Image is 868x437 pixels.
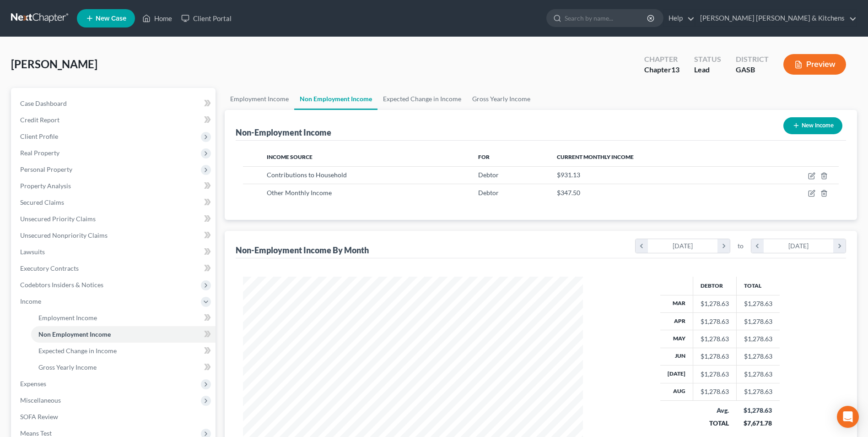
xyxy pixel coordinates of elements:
[20,231,108,239] span: Unsecured Nonpriority Claims
[20,165,72,173] span: Personal Property
[225,88,294,110] a: Employment Income
[744,406,772,415] div: $1,278.63
[694,54,721,65] div: Status
[783,54,846,75] button: Preview
[31,343,216,359] a: Expected Change in Income
[20,380,46,388] span: Expenses
[660,348,693,365] th: Jun
[764,239,834,253] div: [DATE]
[837,406,859,428] div: Open Intercom Messenger
[693,277,736,295] th: Debtor
[267,153,313,160] span: Income Source
[744,419,772,428] div: $7,671.78
[377,88,467,110] a: Expected Change in Income
[20,248,45,256] span: Lawsuits
[236,245,369,256] div: Non-Employment Income By Month
[664,10,695,27] a: Help
[736,366,780,383] td: $1,278.63
[717,239,730,253] i: chevron_right
[671,65,679,74] span: 13
[38,330,111,338] span: Non Employment Income
[701,299,729,308] div: $1,278.63
[11,57,97,71] span: [PERSON_NAME]
[267,189,332,197] span: Other Monthly Income
[13,178,216,194] a: Property Analysis
[700,419,729,428] div: TOTAL
[20,149,59,157] span: Real Property
[20,264,79,272] span: Executory Contracts
[636,239,648,253] i: chevron_left
[783,117,842,134] button: New Income
[478,171,499,179] span: Debtor
[13,211,216,227] a: Unsecured Priority Claims
[467,88,536,110] a: Gross Yearly Income
[557,189,580,197] span: $347.50
[660,295,693,312] th: Mar
[736,277,780,295] th: Total
[31,310,216,326] a: Employment Income
[736,54,769,65] div: District
[38,314,97,322] span: Employment Income
[38,347,117,355] span: Expected Change in Income
[648,239,718,253] div: [DATE]
[13,244,216,260] a: Lawsuits
[13,227,216,244] a: Unsecured Nonpriority Claims
[138,10,177,27] a: Home
[557,153,634,160] span: Current Monthly Income
[736,65,769,75] div: GASB
[478,189,499,197] span: Debtor
[20,396,61,404] span: Miscellaneous
[236,127,331,138] div: Non-Employment Income
[20,297,41,305] span: Income
[96,15,126,22] span: New Case
[20,281,103,289] span: Codebtors Insiders & Notices
[294,88,377,110] a: Non Employment Income
[660,330,693,348] th: May
[736,312,780,330] td: $1,278.63
[13,112,216,128] a: Credit Report
[736,383,780,400] td: $1,278.63
[20,99,67,107] span: Case Dashboard
[833,239,846,253] i: chevron_right
[736,295,780,312] td: $1,278.63
[31,326,216,343] a: Non Employment Income
[478,153,490,160] span: For
[644,54,679,65] div: Chapter
[738,241,744,251] span: to
[701,387,729,396] div: $1,278.63
[565,10,648,27] input: Search by name...
[701,317,729,326] div: $1,278.63
[267,171,347,179] span: Contributions to Household
[644,65,679,75] div: Chapter
[660,383,693,400] th: Aug
[557,171,580,179] span: $931.13
[660,366,693,383] th: [DATE]
[20,116,59,124] span: Credit Report
[31,359,216,376] a: Gross Yearly Income
[701,370,729,379] div: $1,278.63
[20,132,58,140] span: Client Profile
[38,363,97,371] span: Gross Yearly Income
[20,198,64,206] span: Secured Claims
[701,352,729,361] div: $1,278.63
[751,239,764,253] i: chevron_left
[660,312,693,330] th: Apr
[695,10,857,27] a: [PERSON_NAME] [PERSON_NAME] & Kitchens
[20,215,96,223] span: Unsecured Priority Claims
[13,260,216,277] a: Executory Contracts
[736,348,780,365] td: $1,278.63
[13,194,216,211] a: Secured Claims
[20,413,58,421] span: SOFA Review
[13,409,216,425] a: SOFA Review
[20,429,52,437] span: Means Test
[700,406,729,415] div: Avg.
[20,182,71,190] span: Property Analysis
[736,330,780,348] td: $1,278.63
[701,334,729,344] div: $1,278.63
[177,10,236,27] a: Client Portal
[694,65,721,75] div: Lead
[13,95,216,112] a: Case Dashboard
